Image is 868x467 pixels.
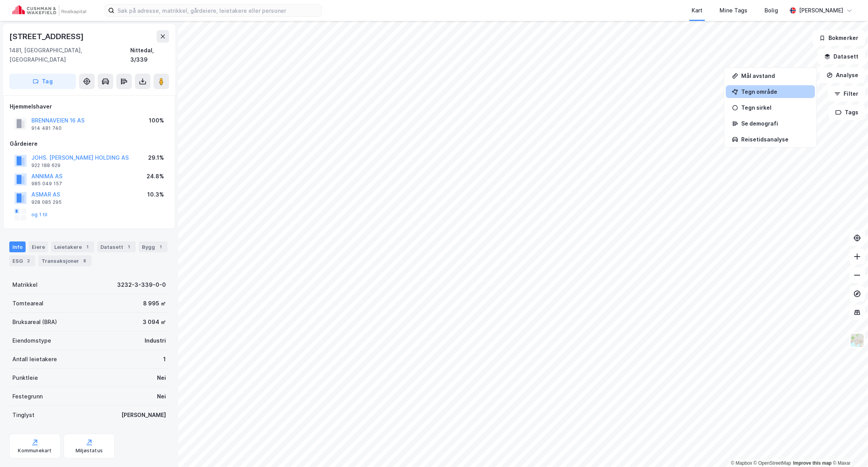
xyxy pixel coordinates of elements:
[157,373,166,383] div: Nei
[12,355,57,364] div: Antall leietakere
[97,241,136,252] div: Datasett
[829,105,865,120] button: Tags
[83,243,91,251] div: 1
[130,46,169,64] div: Nittedal, 3/339
[117,280,166,290] div: 3232-3-339-0-0
[9,30,85,43] div: [STREET_ADDRESS]
[829,430,868,467] iframe: Chat Widget
[143,317,166,327] div: 3 094 ㎡
[754,460,791,466] a: OpenStreetMap
[149,116,164,125] div: 100%
[18,448,52,454] div: Kommunekart
[12,410,35,420] div: Tinglyst
[12,280,38,290] div: Matrikkel
[147,172,164,181] div: 24.8%
[31,181,62,187] div: 985 049 157
[81,257,88,265] div: 8
[813,30,865,46] button: Bokmerker
[12,5,86,16] img: cushman-wakefield-realkapital-logo.202ea83816669bd177139c58696a8fa1.svg
[145,336,166,345] div: Industri
[741,120,809,127] div: Se demografi
[9,241,26,252] div: Info
[31,162,60,169] div: 922 188 629
[12,373,38,383] div: Punktleie
[12,336,51,345] div: Eiendomstype
[38,255,91,266] div: Transaksjoner
[692,6,702,15] div: Kart
[799,6,843,15] div: [PERSON_NAME]
[147,190,164,199] div: 10.3%
[829,430,868,467] div: Kontrollprogram for chat
[163,355,166,364] div: 1
[24,257,32,265] div: 2
[121,410,166,420] div: [PERSON_NAME]
[143,299,166,308] div: 8 995 ㎡
[114,5,321,16] input: Søk på adresse, matrikkel, gårdeiere, leietakere eller personer
[9,74,76,89] button: Tag
[741,88,809,95] div: Tegn område
[12,317,57,327] div: Bruksareal (BRA)
[51,241,94,252] div: Leietakere
[31,199,62,205] div: 928 085 295
[125,243,133,251] div: 1
[139,241,167,252] div: Bygg
[10,139,169,148] div: Gårdeiere
[76,448,103,454] div: Miljøstatus
[31,125,62,131] div: 914 481 740
[29,241,48,252] div: Eiere
[828,86,865,102] button: Filter
[157,243,164,251] div: 1
[741,136,809,143] div: Reisetidsanalyse
[731,460,752,466] a: Mapbox
[820,67,865,83] button: Analyse
[9,46,130,64] div: 1481, [GEOGRAPHIC_DATA], [GEOGRAPHIC_DATA]
[764,6,778,15] div: Bolig
[793,460,832,466] a: Improve this map
[741,104,809,111] div: Tegn sirkel
[12,299,43,308] div: Tomteareal
[9,255,35,266] div: ESG
[850,333,865,348] img: Z
[10,102,169,111] div: Hjemmelshaver
[148,153,164,162] div: 29.1%
[818,49,865,64] button: Datasett
[741,72,809,79] div: Mål avstand
[157,392,166,401] div: Nei
[12,392,43,401] div: Festegrunn
[720,6,747,15] div: Mine Tags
